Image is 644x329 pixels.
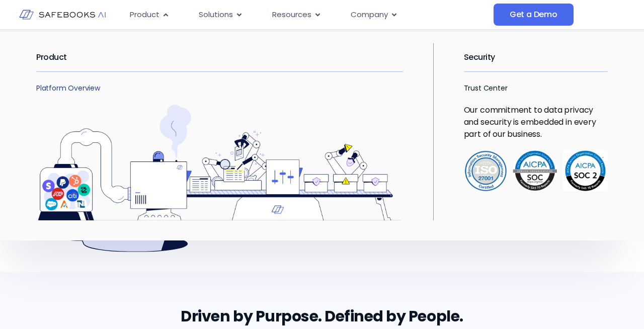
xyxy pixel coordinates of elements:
[122,5,494,25] nav: Menu
[464,104,608,140] p: Our commitment to data privacy and security is embedded in every part of our business.
[122,5,494,25] div: Menu Toggle
[494,4,574,26] a: Get a Demo
[272,9,311,21] span: Resources
[199,9,233,21] span: Solutions
[130,9,159,21] span: Product
[464,83,508,93] a: Trust Center
[36,83,100,93] a: Platform Overview
[464,43,608,71] h2: Security
[510,10,557,20] span: Get a Demo
[36,43,403,71] h2: Product
[351,9,388,21] span: Company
